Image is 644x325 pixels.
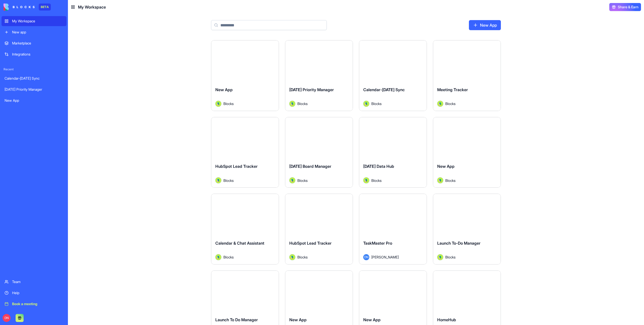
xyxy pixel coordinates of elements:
span: [DATE] Priority Manager [289,87,334,92]
span: Recent [2,67,66,71]
span: Blocks [445,101,456,106]
span: Meeting Tracker [437,87,468,92]
span: New App [289,317,307,322]
span: HubSpot Lead Tracker [289,241,332,246]
a: TaskMaster ProDN[PERSON_NAME] [359,194,427,264]
span: New App [363,317,381,322]
a: [DATE] Priority Manager [2,84,66,94]
span: New App [437,164,455,169]
div: Team [12,279,63,284]
img: Avatar [437,254,443,260]
button: Share & Earn [609,3,641,11]
div: New app [12,30,63,35]
img: logo [4,4,35,11]
div: BETA [39,4,51,11]
span: Blocks [223,178,234,183]
a: My Workspace [2,16,66,26]
span: HomeHub [437,317,456,322]
img: Avatar [289,101,295,107]
span: Blocks [297,254,308,260]
a: New App [2,95,66,105]
span: [PERSON_NAME] [371,254,399,260]
a: HubSpot Lead TrackerAvatarBlocks [285,194,353,264]
span: Calendar & Chat Assistant [215,241,264,246]
div: Marketplace [12,41,63,46]
a: [DATE] Priority ManagerAvatarBlocks [285,40,353,111]
a: Calendar & Chat AssistantAvatarBlocks [211,194,279,264]
span: Calendar-[DATE] Sync [363,87,405,92]
span: Blocks [371,101,382,106]
img: Avatar [289,254,295,260]
a: New AppAvatarBlocks [211,40,279,111]
div: Book a meeting [12,301,63,306]
a: Help [2,288,66,298]
img: Avatar [215,177,221,183]
div: New App [5,98,63,103]
span: Blocks [445,178,456,183]
span: Launch To-Do Manager [437,241,480,246]
div: Help [12,290,63,295]
img: Avatar [215,101,221,107]
span: Blocks [445,254,456,260]
a: Marketplace [2,38,66,48]
span: DN [363,254,369,260]
a: Calendar-[DATE] Sync [2,73,66,83]
span: New App [215,87,233,92]
div: [DATE] Priority Manager [5,87,63,92]
span: Blocks [297,178,308,183]
span: Blocks [371,178,382,183]
a: New app [2,27,66,37]
img: Avatar [215,254,221,260]
span: [DATE] Data Hub [363,164,394,169]
a: [DATE] Board ManagerAvatarBlocks [285,117,353,188]
a: Integrations [2,49,66,59]
div: Calendar-[DATE] Sync [5,76,63,81]
span: Launch To Do Manager [215,317,258,322]
a: BETA [4,4,51,11]
a: New AppAvatarBlocks [433,117,501,188]
span: HubSpot Lead Tracker [215,164,258,169]
img: Avatar [437,101,443,107]
a: HubSpot Lead TrackerAvatarBlocks [211,117,279,188]
img: Avatar [289,177,295,183]
a: Book a meeting [2,299,66,309]
a: Launch To-Do ManagerAvatarBlocks [433,194,501,264]
div: Integrations [12,52,63,57]
span: Blocks [297,101,308,106]
img: Avatar [363,101,369,107]
img: Avatar [363,177,369,183]
span: Blocks [223,101,234,106]
a: Meeting TrackerAvatarBlocks [433,40,501,111]
span: Share & Earn [618,5,638,10]
span: Blocks [223,254,234,260]
span: My Workspace [78,4,106,10]
span: [DATE] Board Manager [289,164,331,169]
img: Avatar [437,177,443,183]
span: DN [3,314,11,322]
div: My Workspace [12,19,63,24]
span: TaskMaster Pro [363,241,392,246]
a: New App [469,20,501,30]
a: Team [2,277,66,287]
a: [DATE] Data HubAvatarBlocks [359,117,427,188]
a: Calendar-[DATE] SyncAvatarBlocks [359,40,427,111]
